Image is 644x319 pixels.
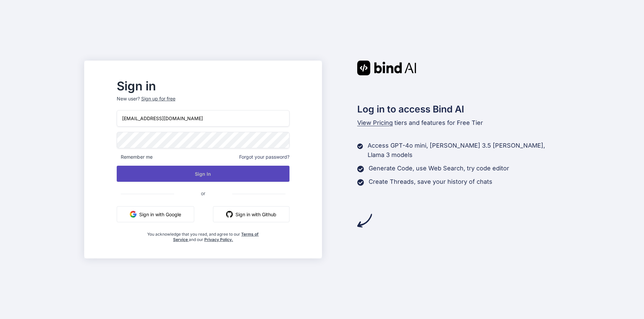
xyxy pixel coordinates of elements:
h2: Sign in [117,81,289,91]
div: Sign up for free [141,95,175,102]
span: or [174,185,232,202]
input: Login or Email [117,110,289,127]
span: Remember me [117,154,153,160]
span: View Pricing [357,119,393,126]
p: Generate Code, use Web Search, try code editor [369,164,509,173]
img: github [226,211,233,218]
button: Sign In [117,166,289,182]
img: Bind AI logo [357,61,416,75]
span: Forgot your password? [239,154,289,160]
button: Sign in with Github [213,206,289,222]
div: You acknowledge that you read, and agree to our and our [146,228,261,242]
h2: Log in to access Bind AI [357,102,560,116]
img: google [130,211,137,218]
img: arrow [357,213,372,228]
p: Access GPT-4o mini, [PERSON_NAME] 3.5 [PERSON_NAME], Llama 3 models [368,141,560,160]
a: Terms of Service [173,232,259,242]
p: New user? [117,95,289,110]
p: Create Threads, save your history of chats [369,177,492,186]
button: Sign in with Google [117,206,194,222]
a: Privacy Policy. [204,237,233,242]
p: tiers and features for Free Tier [357,118,560,128]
